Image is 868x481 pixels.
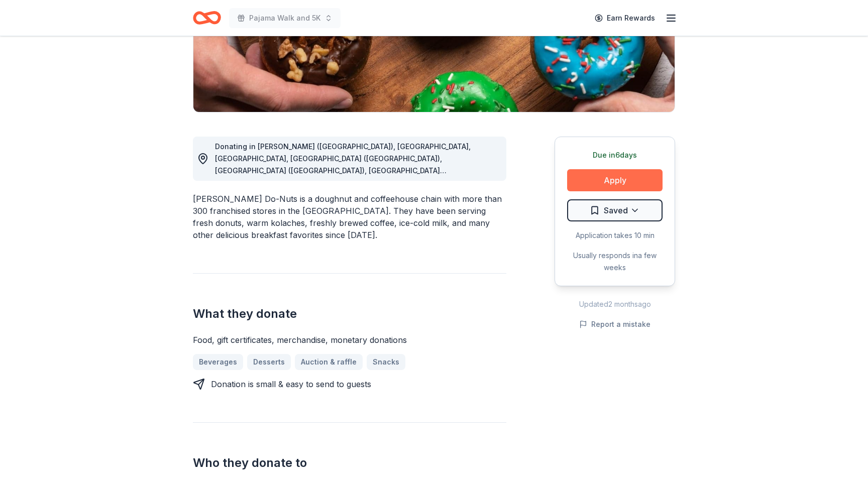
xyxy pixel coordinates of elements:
[604,204,628,217] span: Saved
[193,455,506,471] h2: Who they donate to
[193,193,506,241] div: [PERSON_NAME] Do-Nuts is a doughnut and coffeehouse chain with more than 300 franchised stores in...
[567,199,663,221] button: Saved
[211,378,371,390] div: Donation is small & easy to send to guests
[193,334,506,346] div: Food, gift certificates, merchandise, monetary donations
[193,306,506,322] h2: What they donate
[193,6,221,30] a: Home
[249,12,320,24] span: Pajama Walk and 5K
[567,250,663,274] div: Usually responds in a few weeks
[367,354,405,370] a: Snacks
[567,229,663,242] div: Application takes 10 min
[295,354,363,370] a: Auction & raffle
[579,318,650,330] button: Report a mistake
[555,298,675,310] div: Updated 2 months ago
[567,169,663,191] button: Apply
[193,354,243,370] a: Beverages
[229,8,341,28] button: Pajama Walk and 5K
[589,9,661,27] a: Earn Rewards
[215,142,471,223] span: Donating in [PERSON_NAME] ([GEOGRAPHIC_DATA]), [GEOGRAPHIC_DATA], [GEOGRAPHIC_DATA], [GEOGRAPHIC_...
[567,149,663,161] div: Due in 6 days
[247,354,291,370] a: Desserts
